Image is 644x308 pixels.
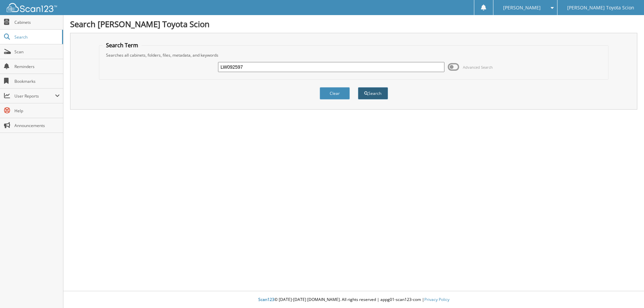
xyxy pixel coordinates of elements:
[14,64,60,69] span: Reminders
[70,18,637,29] h1: Search [PERSON_NAME] Toyota Scion
[14,123,60,128] span: Announcements
[424,297,449,302] a: Privacy Policy
[258,297,274,302] span: Scan123
[320,87,350,100] button: Clear
[14,93,55,99] span: User Reports
[103,52,605,58] div: Searches all cabinets, folders, files, metadata, and keywords
[610,276,644,308] iframe: Chat Widget
[463,65,493,70] span: Advanced Search
[103,42,142,49] legend: Search Term
[14,78,60,84] span: Bookmarks
[14,34,59,40] span: Search
[358,87,388,100] button: Search
[7,3,57,12] img: scan123-logo-white.svg
[14,49,60,55] span: Scan
[14,19,60,25] span: Cabinets
[63,292,644,308] div: © [DATE]-[DATE] [DOMAIN_NAME]. All rights reserved | appg01-scan123-com |
[14,108,60,114] span: Help
[503,6,541,10] span: [PERSON_NAME]
[567,6,634,10] span: [PERSON_NAME] Toyota Scion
